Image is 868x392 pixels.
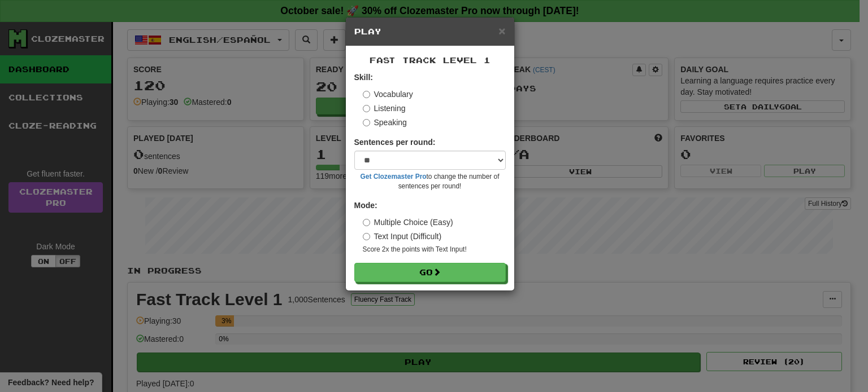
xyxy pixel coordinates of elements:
input: Speaking [363,119,370,126]
label: Text Input (Difficult) [363,231,442,242]
span: × [498,24,505,37]
span: Fast Track Level 1 [370,55,491,65]
label: Speaking [363,117,407,128]
h5: Play [354,26,506,37]
label: Vocabulary [363,89,413,100]
input: Multiple Choice (Easy) [363,219,370,226]
a: Get Clozemaster Pro [361,173,427,180]
strong: Mode: [354,201,377,210]
label: Listening [363,103,406,114]
input: Vocabulary [363,91,370,98]
button: Go [354,263,506,282]
label: Multiple Choice (Easy) [363,217,453,228]
input: Listening [363,105,370,112]
input: Text Input (Difficult) [363,233,370,240]
button: Close [498,25,505,37]
strong: Skill: [354,73,373,82]
small: to change the number of sentences per round! [354,172,506,191]
label: Sentences per round: [354,136,436,148]
small: Score 2x the points with Text Input ! [363,245,506,254]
